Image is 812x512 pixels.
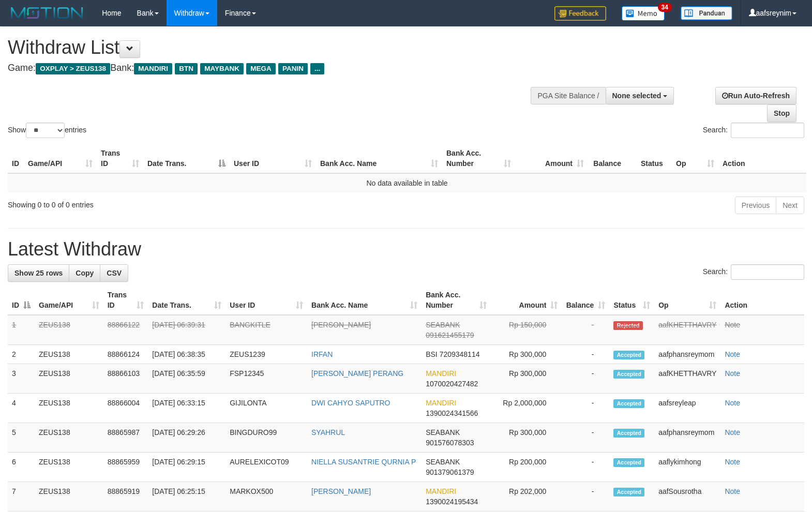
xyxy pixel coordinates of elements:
[654,394,720,423] td: aafsreyleap
[103,364,148,394] td: 88866103
[103,482,148,511] td: 88865919
[230,144,316,173] th: User ID: activate to sort column ascending
[515,144,588,173] th: Amount: activate to sort column ascending
[426,487,456,495] span: MANDIRI
[225,423,307,453] td: BINGDURO99
[8,195,330,210] div: Showing 0 to 0 of 0 entries
[426,409,478,417] span: Copy 1390024341566 to clipboard
[307,285,422,315] th: Bank Acc. Name: activate to sort column ascending
[776,197,804,214] a: Next
[311,350,333,358] a: IRFAN
[654,315,720,345] td: aafKHETTHAVRY
[311,399,390,407] a: DWI CAHYO SAPUTRO
[426,428,460,436] span: SEABANK
[8,63,531,73] h4: Game: Bank:
[654,453,720,482] td: aaflykimhong
[731,123,804,138] input: Search:
[442,144,515,173] th: Bank Acc. Number: activate to sort column ascending
[311,428,345,436] a: SYAHRUL
[681,6,732,20] img: panduan.png
[35,285,103,315] th: Game/API: activate to sort column ascending
[148,345,225,364] td: [DATE] 06:38:35
[654,285,720,315] th: Op: activate to sort column ascending
[35,394,103,423] td: ZEUS138
[491,345,562,364] td: Rp 300,000
[35,364,103,394] td: ZEUS138
[316,144,442,173] th: Bank Acc. Name: activate to sort column ascending
[562,453,609,482] td: -
[654,364,720,394] td: aafKHETTHAVRY
[554,6,606,21] img: Feedback.jpg
[426,321,460,329] span: SEABANK
[8,264,69,282] a: Show 25 rows
[491,482,562,511] td: Rp 202,000
[148,285,225,315] th: Date Trans.: activate to sort column ascending
[735,197,776,214] a: Previous
[531,87,605,104] div: PGA Site Balance /
[175,63,198,74] span: BTN
[14,269,63,277] span: Show 25 rows
[672,144,718,173] th: Op: activate to sort column ascending
[225,394,307,423] td: GIJILONTA
[103,345,148,364] td: 88866124
[100,264,128,282] a: CSV
[246,63,276,74] span: MEGA
[426,399,456,407] span: MANDIRI
[311,458,416,466] a: NIELLA SUSANTRIE QURNIA P
[491,285,562,315] th: Amount: activate to sort column ascending
[612,92,661,100] span: None selected
[613,321,642,330] span: Rejected
[103,423,148,453] td: 88865987
[8,345,35,364] td: 2
[8,453,35,482] td: 6
[311,321,371,329] a: [PERSON_NAME]
[654,482,720,511] td: aafSousrotha
[35,423,103,453] td: ZEUS138
[148,364,225,394] td: [DATE] 06:35:59
[613,399,644,408] span: Accepted
[8,239,804,260] h1: Latest Withdraw
[143,144,230,173] th: Date Trans.: activate to sort column descending
[35,453,103,482] td: ZEUS138
[225,345,307,364] td: ZEUS1239
[311,487,371,495] a: [PERSON_NAME]
[148,315,225,345] td: [DATE] 06:39:31
[8,37,531,58] h1: Withdraw List
[725,369,740,378] a: Note
[278,63,308,74] span: PANIN
[426,468,474,476] span: Copy 901379061379 to clipboard
[491,315,562,345] td: Rp 150,000
[720,285,804,315] th: Action
[562,482,609,511] td: -
[613,429,644,438] span: Accepted
[491,423,562,453] td: Rp 300,000
[76,269,94,277] span: Copy
[562,394,609,423] td: -
[725,399,740,407] a: Note
[35,345,103,364] td: ZEUS138
[36,63,110,74] span: OXPLAY > ZEUS138
[103,394,148,423] td: 88866004
[703,264,804,280] label: Search:
[8,423,35,453] td: 5
[562,423,609,453] td: -
[491,364,562,394] td: Rp 300,000
[562,364,609,394] td: -
[562,315,609,345] td: -
[8,5,86,21] img: MOTION_logo.png
[426,350,438,358] span: BSI
[103,315,148,345] td: 88866122
[613,370,644,379] span: Accepted
[562,345,609,364] td: -
[491,394,562,423] td: Rp 2,000,000
[35,482,103,511] td: ZEUS138
[8,315,35,345] td: 1
[8,144,24,173] th: ID
[426,369,456,378] span: MANDIRI
[658,3,672,12] span: 34
[767,104,796,122] a: Stop
[148,482,225,511] td: [DATE] 06:25:15
[225,453,307,482] td: AURELEXICOT09
[103,453,148,482] td: 88865959
[148,394,225,423] td: [DATE] 06:33:15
